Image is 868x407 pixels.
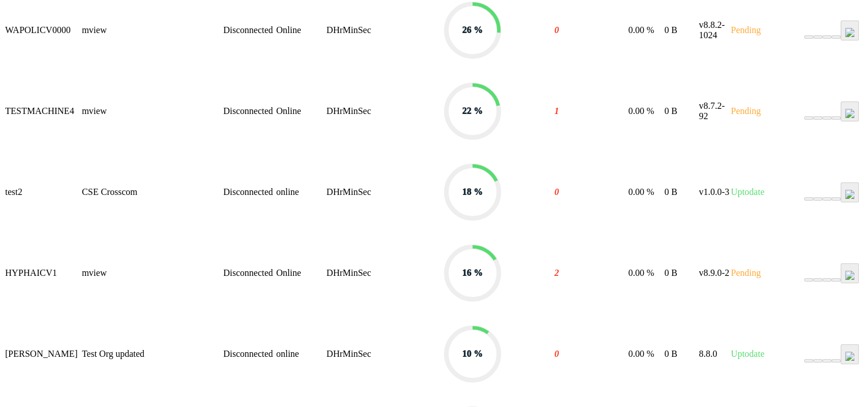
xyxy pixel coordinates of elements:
td: 0 B [664,233,698,314]
span: Min [342,106,358,116]
span: Sec [358,106,371,116]
span: 26 % [462,25,483,35]
span: 0.00 % [628,25,654,35]
span: TESTMACHINE4 [5,106,74,116]
img: bell_icon_gray.png [845,271,854,280]
span: Sec [358,349,371,359]
span: Disconnected [223,187,273,197]
td: online [276,152,326,233]
span: Hr [333,268,343,278]
span: Min [342,187,358,197]
img: bell_icon_gray.png [845,190,854,199]
span: CSE Crosscom [82,187,137,197]
span: 0.00 % [628,106,654,116]
span: Sec [358,187,371,197]
span: D [326,25,333,35]
span: Min [342,349,358,359]
span: Pending [731,25,761,35]
td: v8.9.0-2 [699,233,730,314]
img: bell_icon_gray.png [845,28,854,37]
span: Disconnected [223,268,273,278]
span: Hr [333,106,343,116]
span: Min [342,25,358,35]
span: Min [342,268,358,278]
img: bell_icon_gray.png [845,109,854,118]
span: HYPHAICV1 [5,268,57,278]
td: v1.0.0-3 [699,152,730,233]
img: bell_icon_gray.png [845,352,854,361]
td: 0 B [664,314,698,394]
span: [PERSON_NAME] [5,349,78,359]
i: 1 [554,106,559,116]
td: v8.7.2-92 [699,71,730,152]
span: Sec [358,268,371,278]
i: 0 [554,25,559,35]
span: mview [82,106,107,116]
span: Pending [731,268,761,278]
span: 22 % [462,106,483,116]
span: Uptodate [731,349,765,359]
i: 2 [554,268,559,278]
span: 0.00 % [628,268,654,278]
span: Pending [731,106,761,116]
span: 0.00 % [628,187,654,197]
span: test2 [5,187,22,197]
span: 10 % [462,349,483,359]
span: Hr [333,349,343,359]
td: Online [276,71,326,152]
span: D [326,268,333,278]
span: D [326,106,333,116]
td: 0 B [664,71,698,152]
span: D [326,187,333,197]
span: WAPOLICV0000 [5,25,71,35]
span: Hr [333,187,343,197]
td: online [276,314,326,394]
span: Hr [333,25,343,35]
span: mview [82,268,107,278]
span: Disconnected [223,106,273,116]
span: Disconnected [223,349,273,359]
span: D [326,349,333,359]
span: 16 % [462,268,483,278]
span: Test Org updated [82,349,144,359]
span: Disconnected [223,25,273,35]
td: 0 B [664,152,698,233]
span: Sec [358,25,371,35]
span: 18 % [462,187,483,197]
td: Online [276,233,326,314]
i: 0 [554,187,559,197]
i: 0 [554,349,559,359]
span: 0.00 % [628,349,654,359]
span: Uptodate [731,187,765,197]
span: mview [82,25,107,35]
td: 8.8.0 [699,314,730,394]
